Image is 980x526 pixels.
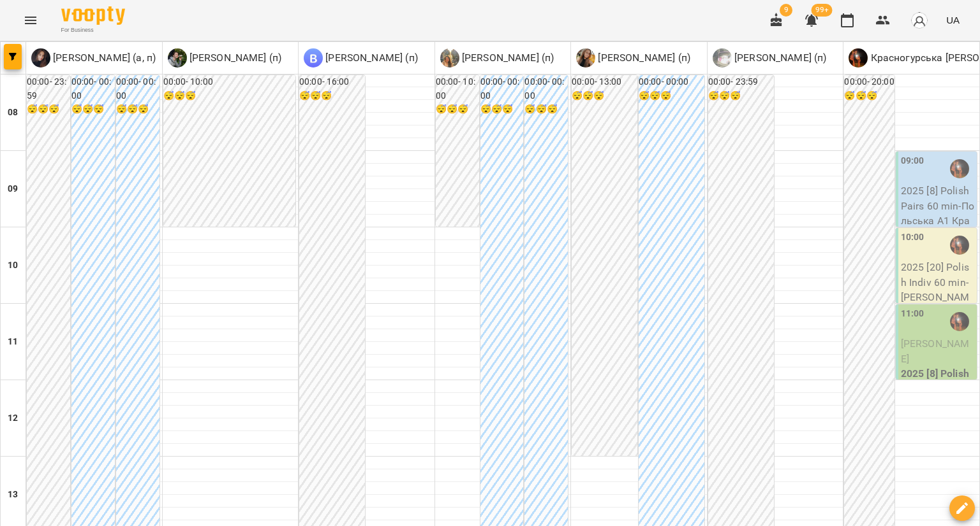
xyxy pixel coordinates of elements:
img: К [440,48,459,68]
span: For Business [61,26,125,34]
h6: 00:00 - 20:00 [844,75,894,89]
a: Б [PERSON_NAME] (а, п) [31,48,156,68]
h6: 😴😴😴 [844,89,894,103]
h6: 00:00 - 10:00 [436,75,479,103]
img: Voopty Logo [61,6,125,25]
p: [PERSON_NAME] (а, п) [50,50,156,66]
img: М [304,48,323,68]
h6: 10 [8,259,18,273]
img: Л [713,48,732,68]
p: 2025 [8] Polish Indiv 60 min [901,366,974,396]
p: [PERSON_NAME] (п) [595,50,690,66]
h6: 00:00 - 13:00 [572,75,637,89]
p: [PERSON_NAME] (п) [323,50,418,66]
h6: 00:00 - 10:00 [163,75,296,89]
h6: 00:00 - 23:59 [27,75,70,103]
h6: 00:00 - 00:00 [524,75,568,103]
p: 2025 [8] Polish Pairs 60 min - Польська А1 Красногурська [PERSON_NAME] - пара [901,183,974,273]
h6: 09 [8,182,18,196]
div: Куплевацька Олександра Іванівна (п) [576,48,690,68]
h6: 12 [8,411,18,425]
h6: 13 [8,488,18,502]
label: 11:00 [901,307,924,321]
img: Красногурська Христина (п) [950,236,969,255]
img: Красногурська Христина (п) [950,312,969,331]
h6: 😴😴😴 [71,103,115,117]
span: 9 [780,4,792,17]
h6: 😴😴😴 [708,89,774,103]
img: К [849,48,868,68]
span: UA [946,13,960,27]
h6: 11 [8,335,18,349]
img: К [576,48,595,68]
h6: 00:00 - 00:00 [639,75,704,89]
p: [PERSON_NAME] (п) [732,50,827,66]
h6: 😴😴😴 [299,89,365,103]
h6: 😴😴😴 [116,103,160,117]
h6: 😴😴😴 [524,103,568,117]
p: 2025 [20] Polish Indiv 60 min - [PERSON_NAME] [901,260,974,320]
a: К [PERSON_NAME] (п) [576,48,690,68]
h6: 😴😴😴 [572,89,637,103]
p: [PERSON_NAME] (п) [187,50,282,66]
a: М [PERSON_NAME] (п) [304,48,418,68]
button: UA [941,8,965,32]
div: Бабійчук Володимир Дмитрович (п) [168,48,282,68]
div: Бень Дар'я Олегівна (а, п) [31,48,156,68]
label: 09:00 [901,154,924,168]
label: 10:00 [901,231,924,245]
img: Б [31,48,50,68]
img: Б [168,48,187,68]
h6: 00:00 - 23:59 [708,75,774,89]
span: [PERSON_NAME] [901,338,970,365]
img: Красногурська Христина (п) [950,159,969,178]
div: Левицька Софія Сергіївна (п) [713,48,827,68]
h6: 😴😴😴 [639,89,704,103]
h6: 00:00 - 00:00 [71,75,115,103]
button: Menu [15,5,46,36]
p: [PERSON_NAME] (п) [459,50,554,66]
h6: 08 [8,106,18,120]
a: Б [PERSON_NAME] (п) [168,48,282,68]
h6: 😴😴😴 [480,103,524,117]
img: avatar_s.png [910,11,928,29]
div: Карнаух Ірина Віталіївна (п) [440,48,554,68]
h6: 😴😴😴 [163,89,296,103]
h6: 😴😴😴 [27,103,70,117]
h6: 😴😴😴 [436,103,479,117]
h6: 00:00 - 16:00 [299,75,365,89]
a: К [PERSON_NAME] (п) [440,48,554,68]
h6: 00:00 - 00:00 [116,75,160,103]
h6: 00:00 - 00:00 [480,75,524,103]
span: 99+ [812,4,833,17]
a: Л [PERSON_NAME] (п) [713,48,827,68]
